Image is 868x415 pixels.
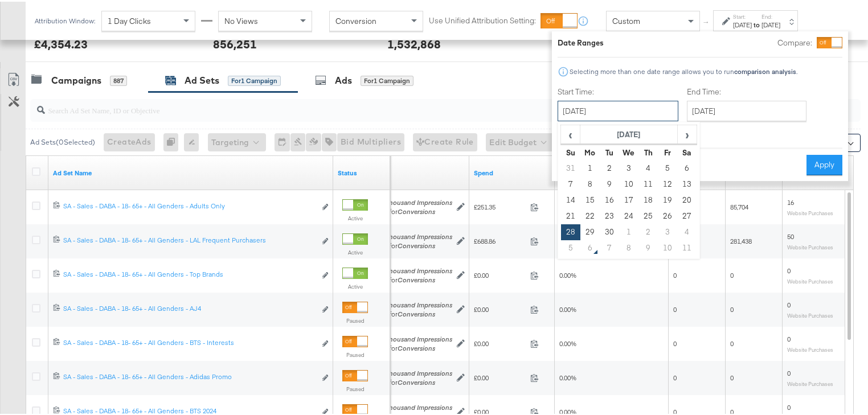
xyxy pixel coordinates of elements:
[673,303,677,312] span: 0
[360,274,452,283] div: Optimize for
[673,372,677,380] span: 0
[677,191,697,207] td: 20
[638,223,658,239] td: 2
[561,159,580,175] td: 31
[342,315,368,323] label: Paused
[30,135,95,146] div: Ad Sets ( 0 Selected)
[658,239,677,254] td: 10
[787,242,833,249] sub: Website Purchases
[777,36,812,47] label: Compare:
[580,223,600,239] td: 29
[730,372,734,380] span: 0
[561,239,580,254] td: 5
[730,303,734,312] span: 0
[561,223,580,239] td: 28
[733,19,752,28] div: [DATE]
[360,342,452,351] div: Optimize for
[677,239,697,254] td: 11
[360,167,465,176] a: Shows your bid and optimisation settings for this Ad Set.
[360,401,452,410] span: per
[213,34,257,51] div: 856,251
[561,143,580,159] th: Su
[335,14,376,24] span: Conversion
[398,274,435,282] em: Conversions
[734,65,796,74] strong: comparison analysis
[687,85,811,96] label: End Time:
[360,376,452,385] div: Optimize for
[787,208,833,215] sub: Website Purchases
[806,153,842,174] button: Apply
[360,231,452,239] span: per
[559,406,576,414] span: 0.00%
[787,367,791,376] span: 0
[398,206,435,214] em: Conversions
[224,14,258,24] span: No Views
[474,235,526,244] span: £688.86
[342,281,368,289] label: Active
[678,124,696,141] span: ›
[580,191,600,207] td: 15
[163,132,184,150] div: 0
[787,344,833,351] sub: Website Purchases
[619,207,638,223] td: 24
[730,201,748,209] span: 85,704
[561,175,580,191] td: 7
[63,268,316,277] div: SA - Sales - DABA - 18- 65+ - All Genders - Top Brands
[787,379,833,385] sub: Website Purchases
[561,207,580,223] td: 21
[360,299,452,307] span: per
[580,239,600,254] td: 6
[677,175,697,191] td: 13
[559,303,576,312] span: 0.00%
[63,199,316,211] a: SA - Sales - DABA - 18- 65+ - All Genders - Adults Only
[361,74,413,84] div: for 1 Campaign
[619,143,638,159] th: We
[386,401,452,410] em: Thousand Impressions
[752,19,761,27] strong: to
[360,333,452,342] span: per
[677,223,697,239] td: 4
[63,336,316,348] a: SA - Sales - DABA - 18- 65+ - All Genders - BTS - Interests
[45,93,786,115] input: Search Ad Set Name, ID or Objective
[386,367,452,376] em: Thousand Impressions
[360,206,452,215] div: Optimize for
[558,85,678,96] label: Start Time:
[619,239,638,254] td: 8
[787,231,794,239] span: 50
[63,404,316,413] div: SA - Sales - DABA - 18- 65+ - All Genders - BTS 2024
[600,175,619,191] td: 9
[51,72,101,85] div: Campaigns
[474,406,526,414] span: £0.00
[387,34,441,51] div: 1,532,868
[360,308,452,317] div: Optimize for
[619,223,638,239] td: 1
[63,268,316,280] a: SA - Sales - DABA - 18- 65+ - All Genders - Top Brands
[677,207,697,223] td: 27
[562,124,579,141] span: ‹
[342,350,368,357] label: Paused
[398,240,435,248] em: Conversions
[761,19,780,28] div: [DATE]
[600,239,619,254] td: 7
[559,269,576,278] span: 0.00%
[673,406,677,414] span: 0
[658,175,677,191] td: 12
[386,231,452,239] em: Thousand Impressions
[600,143,619,159] th: Tu
[730,406,734,414] span: 0
[638,159,658,175] td: 4
[398,308,435,317] em: Conversions
[34,34,88,51] div: £4,354.23
[474,269,526,278] span: £0.00
[612,14,640,24] span: Custom
[63,302,316,314] a: SA - Sales - DABA - 18- 65+ - All Genders - AJ4
[619,175,638,191] td: 10
[474,372,526,380] span: £0.00
[34,15,96,23] div: Attribution Window:
[185,72,219,85] div: Ad Sets
[787,299,791,307] span: 0
[386,265,452,273] em: Thousand Impressions
[63,233,316,245] a: SA - Sales - DABA - 18- 65+ - All Genders - LAL Frequent Purchasers
[600,191,619,207] td: 16
[638,191,658,207] td: 18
